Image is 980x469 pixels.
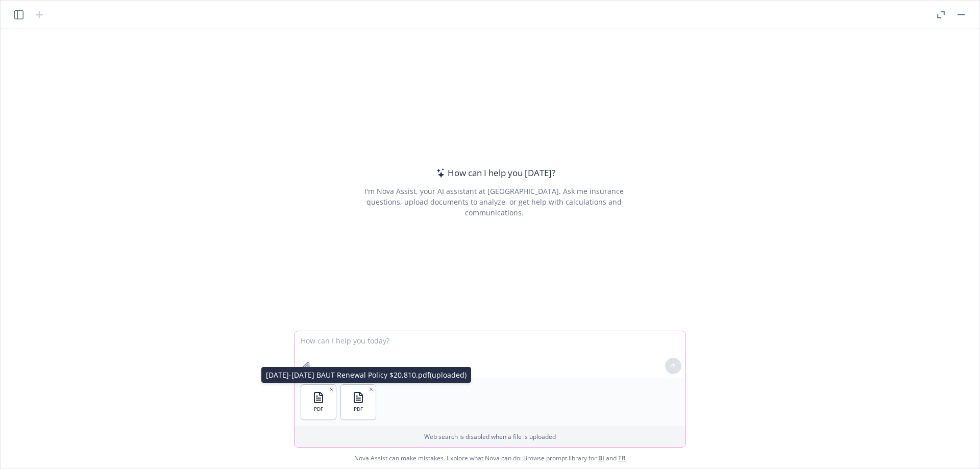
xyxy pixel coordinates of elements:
div: I'm Nova Assist, your AI assistant at [GEOGRAPHIC_DATA]. Ask me insurance questions, upload docum... [350,186,638,218]
span: Nova Assist can make mistakes. Explore what Nova can do: Browse prompt library for and [354,448,626,468]
div: How can I help you [DATE]? [433,166,555,180]
p: Web search is disabled when a file is uploaded [301,432,679,441]
span: PDF [354,406,363,412]
a: TR [618,454,626,462]
a: BI [598,454,604,462]
span: PDF [314,406,323,412]
button: PDF [341,385,376,419]
button: PDF [301,385,336,419]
